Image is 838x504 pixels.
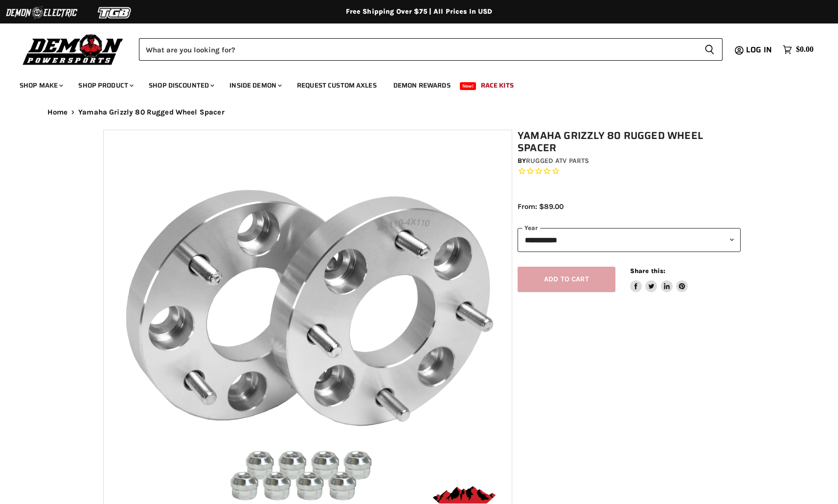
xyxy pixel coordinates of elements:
img: Demon Electric Logo 2 [5,3,78,22]
button: Search [697,38,723,61]
a: Shop Product [71,75,139,95]
h1: Yamaha Grizzly 80 Rugged Wheel Spacer [518,130,741,154]
span: New! [460,82,476,90]
span: Log in [746,44,772,56]
span: Share this: [630,267,665,275]
span: Rated 0.0 out of 5 stars 0 reviews [518,166,741,177]
nav: Breadcrumbs [28,108,811,116]
a: Inside Demon [222,75,288,95]
div: Free Shipping Over $75 | All Prices In USD [28,7,811,16]
ul: Main menu [12,71,811,95]
a: Demon Rewards [386,75,458,95]
form: Product [139,38,723,61]
select: year [518,228,741,252]
a: Request Custom Axles [290,75,384,95]
aside: Share this: [630,267,688,293]
a: $0.00 [778,43,818,57]
a: Shop Discounted [141,75,220,95]
a: Log in [742,46,778,54]
span: $0.00 [796,45,814,54]
a: Rugged ATV Parts [526,157,589,165]
div: by [518,156,741,166]
span: From: $89.00 [518,202,564,211]
a: Race Kits [474,75,521,95]
img: TGB Logo 2 [78,3,152,22]
input: Search [139,38,697,61]
span: Yamaha Grizzly 80 Rugged Wheel Spacer [78,108,225,116]
a: Home [47,108,68,116]
img: Demon Powersports [20,32,127,67]
a: Shop Make [12,75,69,95]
